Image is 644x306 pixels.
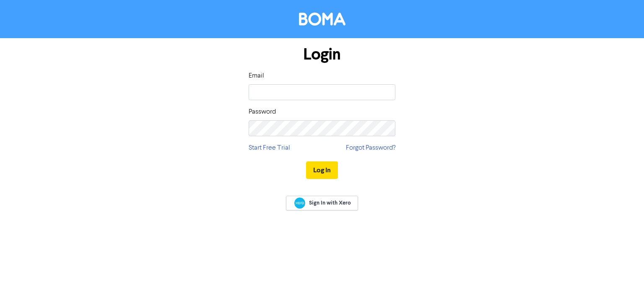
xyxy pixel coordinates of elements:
[299,13,345,26] img: BOMA Logo
[309,199,351,207] span: Sign In with Xero
[249,45,395,64] h1: Login
[346,143,395,153] a: Forgot Password?
[294,197,305,209] img: Xero logo
[249,143,290,153] a: Start Free Trial
[306,161,338,179] button: Log In
[249,107,276,117] label: Password
[286,196,358,210] a: Sign In with Xero
[249,71,264,81] label: Email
